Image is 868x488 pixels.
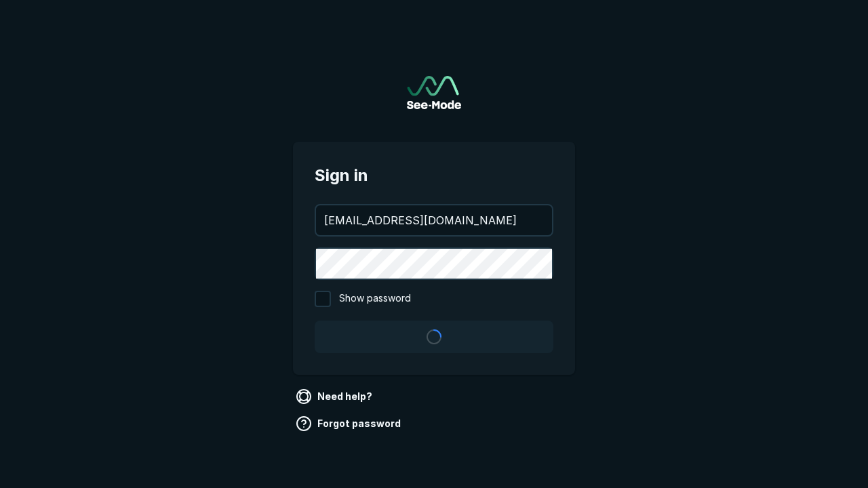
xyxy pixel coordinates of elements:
span: Sign in [315,163,553,188]
a: Need help? [293,386,378,407]
a: Go to sign in [407,76,461,109]
input: your@email.com [316,205,552,235]
a: Forgot password [293,413,406,434]
img: See-Mode Logo [407,76,461,109]
span: Show password [339,291,411,307]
